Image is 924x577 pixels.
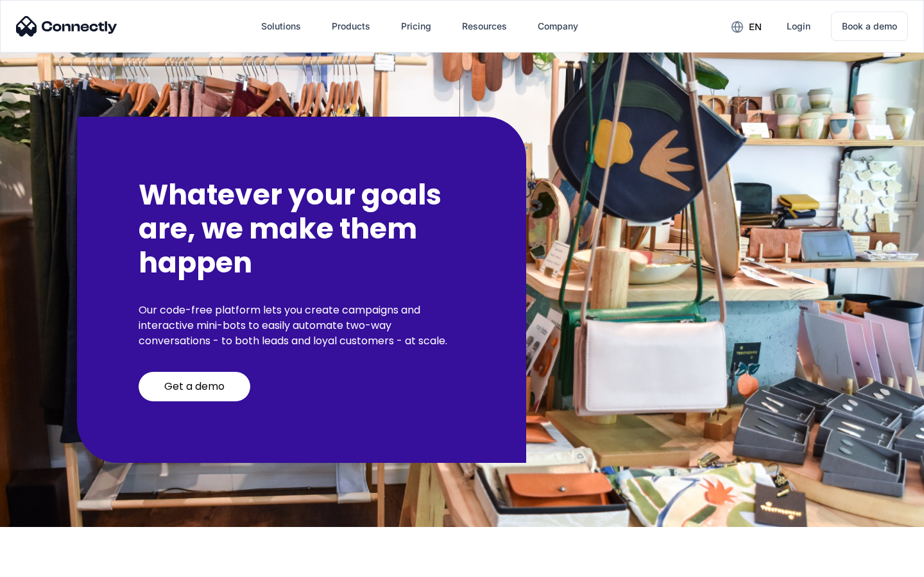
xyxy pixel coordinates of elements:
[139,372,250,401] a: Get a demo
[787,17,810,35] div: Login
[139,303,465,349] p: Our code-free platform lets you create campaigns and interactive mini-bots to easily automate two...
[26,555,77,573] ul: Language list
[261,17,301,35] div: Solutions
[332,17,370,35] div: Products
[749,18,762,36] div: en
[13,555,77,573] aside: Language selected: English
[391,11,441,42] a: Pricing
[776,11,821,42] a: Login
[139,178,465,280] h2: Whatever your goals are, we make them happen
[831,12,908,41] a: Book a demo
[401,17,431,35] div: Pricing
[538,17,578,35] div: Company
[164,380,225,393] div: Get a demo
[462,17,507,35] div: Resources
[16,16,117,37] img: Connectly Logo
